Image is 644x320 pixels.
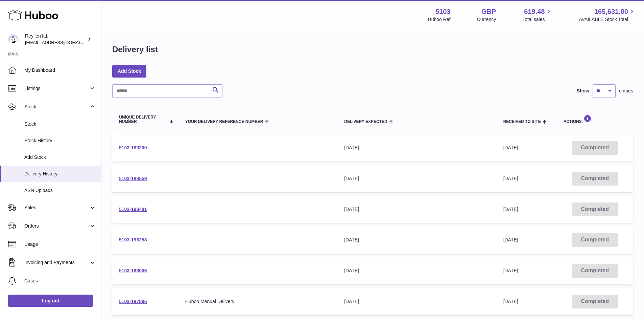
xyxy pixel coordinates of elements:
span: 165,631.00 [594,7,628,16]
span: Your Delivery Reference Number [185,120,263,124]
span: Delivery History [24,171,96,177]
strong: GBP [481,7,496,16]
a: 619.48 Total sales [522,7,552,23]
div: [DATE] [344,206,490,213]
span: ASN Uploads [24,187,96,194]
span: [DATE] [503,176,518,181]
div: [DATE] [344,175,490,182]
span: Listings [24,85,89,92]
div: [DATE] [344,298,490,305]
span: [DATE] [503,145,518,150]
span: Orders [24,223,89,229]
span: AVAILABLE Stock Total [579,16,636,23]
a: Log out [8,295,93,307]
a: 5103-197896 [119,299,147,304]
div: Huboo Ref [428,16,451,23]
span: Usage [24,241,96,248]
label: Show [577,88,589,94]
h1: Delivery list [112,44,158,55]
span: [EMAIL_ADDRESS][DOMAIN_NAME] [25,40,99,45]
span: [DATE] [503,237,518,242]
span: Cases [24,278,96,284]
span: [DATE] [503,299,518,304]
span: Total sales [522,16,552,23]
span: 619.48 [524,7,545,16]
div: Currency [477,16,496,23]
div: [DATE] [344,268,490,274]
strong: 5103 [435,7,451,16]
div: [DATE] [344,237,490,243]
a: 5103-198258 [119,237,147,242]
a: 5103-198481 [119,207,147,212]
span: [DATE] [503,268,518,273]
div: Huboo Manual Delivery [185,298,331,305]
div: [DATE] [344,145,490,151]
span: Stock [24,104,89,110]
a: Add Stock [112,65,146,77]
img: internalAdmin-5103@internal.huboo.com [8,34,18,44]
span: Unique Delivery Number [119,115,166,124]
div: Reyllen ltd. [25,33,86,46]
a: 5103-198559 [119,176,147,181]
span: Add Stock [24,154,96,161]
span: entries [619,88,633,94]
span: My Dashboard [24,67,96,73]
a: 5103-199200 [119,145,147,150]
div: Actions [564,115,626,124]
span: Stock History [24,137,96,144]
span: Stock [24,121,96,127]
span: [DATE] [503,207,518,212]
a: 5103-198006 [119,268,147,273]
span: Sales [24,205,89,211]
span: Delivery Expected [344,120,387,124]
a: 165,631.00 AVAILABLE Stock Total [579,7,636,23]
span: Invoicing and Payments [24,259,89,266]
span: Received to Site [503,120,541,124]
